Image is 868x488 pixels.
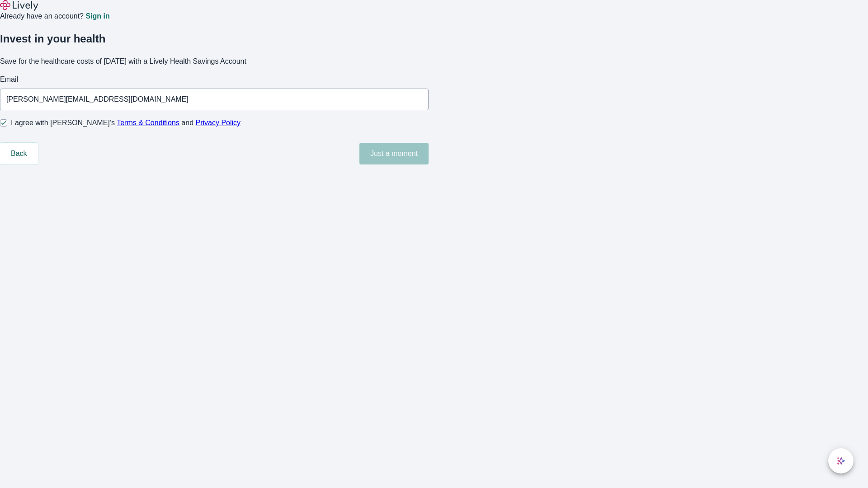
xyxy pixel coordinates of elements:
[836,456,845,465] svg: Lively AI Assistant
[828,448,854,474] button: chat
[196,119,241,127] a: Privacy Policy
[11,117,241,128] span: I agree with [PERSON_NAME]’s and
[117,119,179,127] a: Terms & Conditions
[85,13,109,20] a: Sign in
